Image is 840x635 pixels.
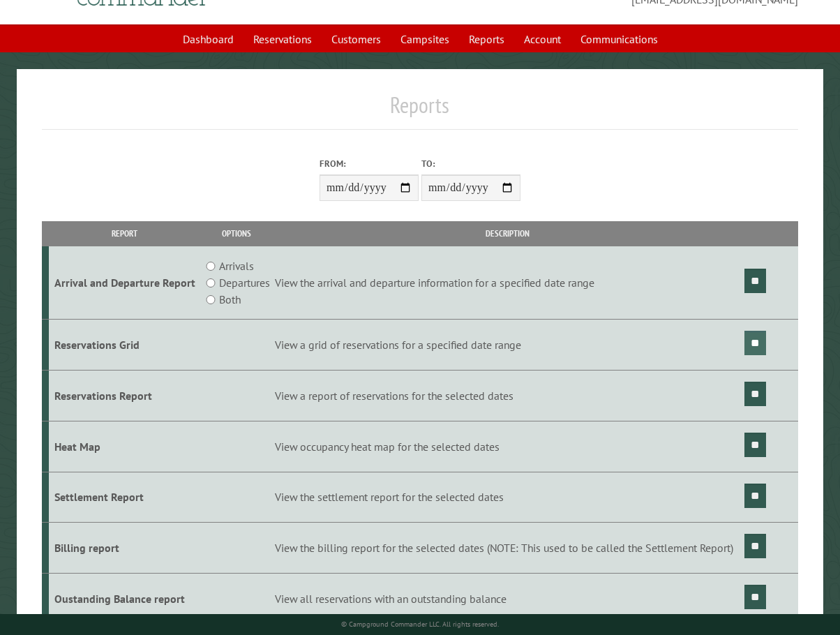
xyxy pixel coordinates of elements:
td: View all reservations with an outstanding balance [273,574,742,625]
td: Oustanding Balance report [49,574,200,625]
td: View occupancy heat map for the selected dates [273,421,742,472]
td: View a report of reservations for the selected dates [273,370,742,421]
a: Reports [460,26,513,52]
td: Reservations Report [49,370,200,421]
a: Communications [572,26,666,52]
small: © Campground Commander LLC. All rights reserved. [341,620,499,629]
a: Reservations [245,26,320,52]
label: Departures [219,274,270,291]
td: View a grid of reservations for a specified date range [273,320,742,371]
td: Heat Map [49,421,200,472]
td: Settlement Report [49,472,200,523]
label: Arrivals [219,257,254,274]
td: Billing report [49,523,200,574]
a: Campsites [392,26,458,52]
h1: Reports [42,91,798,130]
a: Customers [323,26,389,52]
th: Report [49,221,200,246]
label: To: [421,157,520,170]
label: Both [219,291,241,308]
th: Options [200,221,273,246]
td: View the arrival and departure information for a specified date range [273,246,742,320]
th: Description [273,221,742,246]
td: Arrival and Departure Report [49,246,200,320]
a: Dashboard [174,26,242,52]
a: Account [516,26,569,52]
td: View the settlement report for the selected dates [273,472,742,523]
td: View the billing report for the selected dates (NOTE: This used to be called the Settlement Report) [273,523,742,574]
label: From: [320,157,419,170]
td: Reservations Grid [49,320,200,371]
